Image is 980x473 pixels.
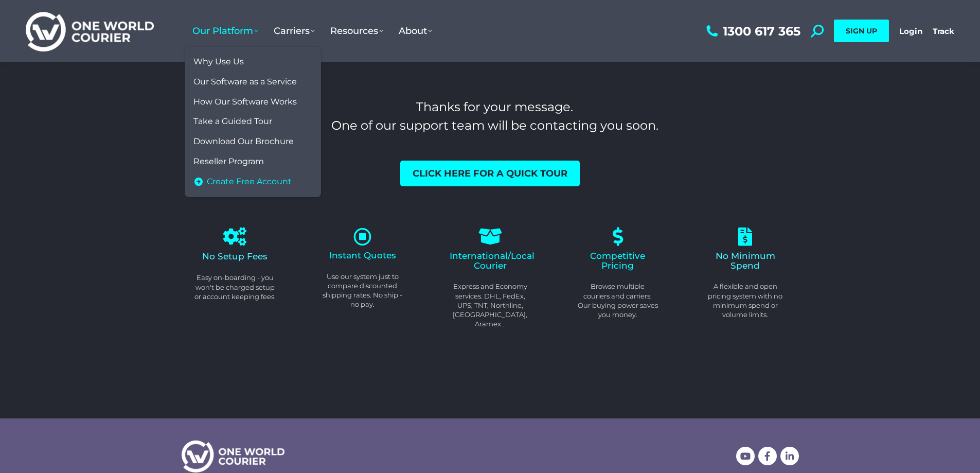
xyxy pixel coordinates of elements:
[846,26,877,36] span: SIGN UP
[330,25,383,37] span: Resources
[191,98,799,135] h3: Thanks for your message. One of our support team will be contacting you soon.
[26,10,154,52] img: One World Courier
[450,282,531,328] p: Express and Economy services. DHL, FedEx, UPS, TNT, Northline, [GEOGRAPHIC_DATA], Aramex...
[274,25,315,37] span: Carriers
[590,251,645,271] span: Competitive Pricing
[194,273,276,301] p: Easy on-boarding - you won't be charged setup or account keeping fees.
[193,156,264,167] span: Reseller Program
[705,282,786,319] p: A flexible and open pricing system with no minimum spend or volume limits.
[577,282,658,319] p: Browse multiple couriers and carriers. Our buying power saves you money.
[193,136,294,147] span: Download Our Brochure
[190,152,316,172] a: Reseller Program
[322,272,403,309] p: Use our system just to compare discounted shipping rates. No ship - no pay.
[391,15,440,47] a: About
[329,250,396,260] span: Instant Quotes
[899,26,922,36] a: Login
[323,15,391,47] a: Resources
[704,25,800,38] a: 1300 617 365
[450,251,534,271] span: International/Local Courier
[834,20,889,42] a: SIGN UP
[716,251,775,271] span: No Minimum Spend
[190,72,316,92] a: Our Software as a Service
[400,161,580,186] a: Click here for a quick tour
[193,57,244,67] span: Why Use Us
[207,177,292,187] span: Create Free Account
[413,169,567,178] span: Click here for a quick tour
[202,251,268,261] span: No Setup Fees
[266,15,323,47] a: Carriers
[185,15,266,47] a: Our Platform
[190,112,316,132] a: Take a Guided Tour
[399,25,432,37] span: About
[190,172,316,192] a: Create Free Account
[193,116,272,127] span: Take a Guided Tour
[193,77,297,87] span: Our Software as a Service
[190,92,316,112] a: How Our Software Works
[190,52,316,72] a: Why Use Us
[933,26,954,36] a: Track
[193,97,297,108] span: How Our Software Works
[192,25,258,37] span: Our Platform
[190,132,316,152] a: Download Our Brochure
